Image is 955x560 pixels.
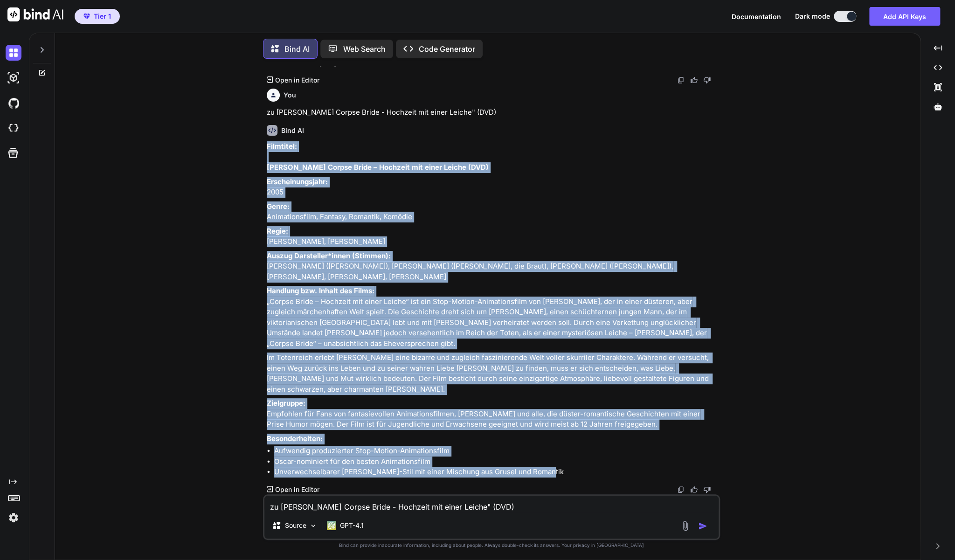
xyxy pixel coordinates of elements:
[267,177,328,186] strong: Erscheinungsjahr:
[698,521,707,531] img: icon
[6,95,21,111] img: githubDark
[7,7,63,21] img: Bind AI
[690,76,698,84] img: like
[732,12,781,21] button: Documentation
[267,398,718,430] p: Empfohlen für Fans von fantasievollen Animationsfilmen, [PERSON_NAME] und alle, die düster-romant...
[680,520,691,531] img: attachment
[869,7,940,26] button: Add API Keys
[703,76,711,84] img: dislike
[267,353,718,394] p: Im Totenreich erlebt [PERSON_NAME] eine bizarre und zugleich faszinierende Welt voller skurriler ...
[6,510,21,525] img: settings
[267,163,489,172] strong: [PERSON_NAME] Corpse Bride – Hochzeit mit einer Leiche (DVD)
[309,522,317,530] img: Pick Models
[677,486,685,493] img: copy
[267,201,718,222] p: Animationsfilm, Fantasy, Romantik, Komödie
[732,13,781,21] span: Documentation
[267,142,297,151] strong: Filmtitel:
[267,177,718,198] p: 2005
[6,45,21,61] img: darkChat
[75,9,120,24] button: premiumTier 1
[340,521,364,530] p: GPT-4.1
[275,485,319,494] p: Open in Editor
[274,446,718,456] li: Aufwendig produzierter Stop-Motion-Animationsfilm
[703,486,711,493] img: dislike
[795,12,830,21] span: Dark mode
[677,76,685,84] img: copy
[6,70,21,86] img: darkAi-studio
[285,521,306,530] p: Source
[267,251,718,283] p: [PERSON_NAME] ([PERSON_NAME]), [PERSON_NAME] ([PERSON_NAME], die Braut), [PERSON_NAME] ([PERSON_N...
[6,120,21,136] img: cloudideIcon
[281,126,304,135] h6: Bind AI
[284,90,296,100] h6: You
[267,286,718,349] p: „Corpse Bride – Hochzeit mit einer Leiche“ ist ein Stop-Motion-Animationsfilm von [PERSON_NAME], ...
[267,251,391,260] strong: Auszug Darsteller*innen (Stimmen):
[343,43,386,55] p: Web Search
[267,226,718,247] p: [PERSON_NAME], [PERSON_NAME]
[267,202,290,211] strong: Genre:
[94,12,111,21] span: Tier 1
[267,227,288,235] strong: Regie:
[274,456,718,467] li: Oscar-nominiert für den besten Animationsfilm
[267,286,374,295] strong: Handlung bzw. Inhalt des Films:
[263,542,720,549] p: Bind can provide inaccurate information, including about people. Always double-check its answers....
[284,43,310,55] p: Bind AI
[83,14,90,19] img: premium
[267,107,718,118] p: zu [PERSON_NAME] Corpse Bride - Hochzeit mit einer Leiche" (DVD)
[267,399,305,408] strong: Zielgruppe:
[274,467,718,477] li: Unverwechselbarer [PERSON_NAME]-Stil mit einer Mischung aus Grusel und Romantik
[419,43,475,55] p: Code Generator
[327,521,336,530] img: GPT-4.1
[275,76,319,85] p: Open in Editor
[690,486,698,493] img: like
[267,434,323,443] strong: Besonderheiten:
